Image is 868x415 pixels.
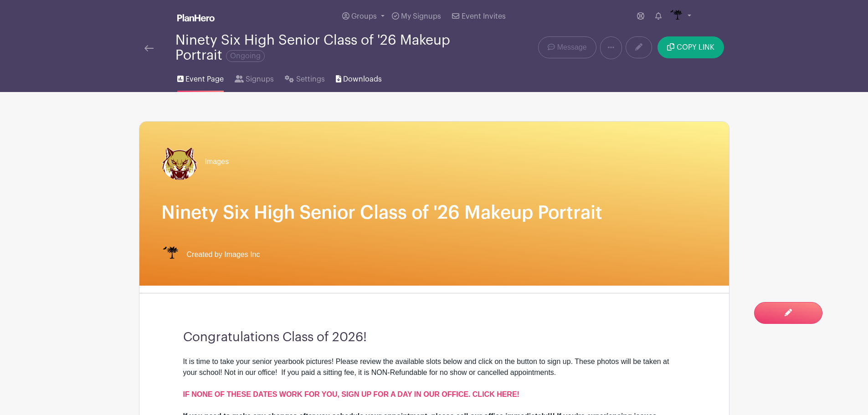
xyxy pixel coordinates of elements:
[677,44,714,51] span: COPY LINK
[336,63,382,92] a: Downloads
[177,14,215,21] img: logo_white-6c42ec7e38ccf1d336a20a19083b03d10ae64f83f12c07503d8b9e83406b4c7d.svg
[183,390,519,398] a: IF NONE OF THESE DATES WORK FOR YOU, SIGN UP FOR A DAY IN OUR OFFICE. CLICK HERE!
[177,63,224,92] a: Event Page
[205,156,229,167] span: Images
[351,13,377,20] span: Groups
[161,202,707,224] h1: Ninety Six High Senior Class of '26 Makeup Portrait
[187,249,260,260] span: Created by Images Inc
[343,74,382,85] span: Downloads
[226,50,265,62] span: Ongoing
[669,9,683,24] img: IMAGES%20logo%20transparenT%20PNG%20s.png
[161,143,198,180] img: 96.png
[538,36,596,58] a: Message
[285,63,324,92] a: Settings
[296,74,325,85] span: Settings
[183,330,685,345] h3: Congratulations Class of 2026!
[185,74,224,85] span: Event Page
[401,13,441,20] span: My Signups
[144,45,154,51] img: back-arrow-29a5d9b10d5bd6ae65dc969a981735edf675c4d7a1fe02e03b50dbd4ba3cdb55.svg
[235,63,274,92] a: Signups
[183,356,685,411] div: It is time to take your senior yearbook pictures! Please review the available slots below and cli...
[557,42,587,53] span: Message
[462,13,506,20] span: Event Invites
[246,74,274,85] span: Signups
[161,246,180,264] img: IMAGES%20logo%20transparenT%20PNG%20s.png
[175,33,471,63] div: Ninety Six High Senior Class of '26 Makeup Portrait
[657,36,724,58] button: COPY LINK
